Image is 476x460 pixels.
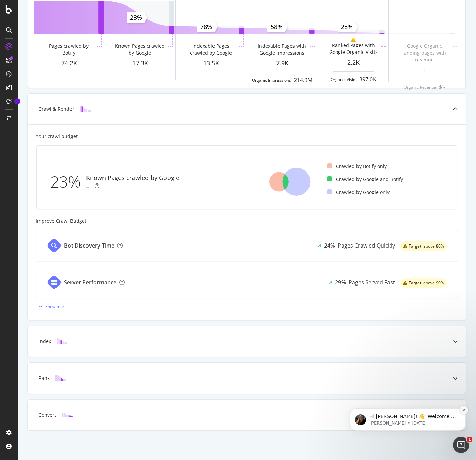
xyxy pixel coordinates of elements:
[327,189,390,196] div: Crawled by Google only
[86,186,89,188] img: Equal
[38,375,50,382] div: Rank
[30,48,117,55] p: Hi [PERSON_NAME]! 👋 Welcome to Botify chat support! Have a question? Reply to this message and ou...
[86,174,179,182] div: Known Pages crawled by Google
[294,76,312,84] div: 214.9M
[105,59,176,68] div: 17.3K
[36,133,78,140] div: Your crawl budget
[15,49,26,60] img: Profile image for Laura
[400,278,447,288] div: warning label
[14,98,20,104] div: Tooltip anchor
[400,241,447,251] div: warning label
[38,412,56,418] div: Convert
[64,242,114,250] div: Bot Discovery Time
[247,59,318,68] div: 7.9K
[453,437,469,453] iframe: Intercom live chat
[335,279,346,286] div: 29%
[55,375,66,381] img: block-icon
[34,59,105,68] div: 74.2K
[338,242,395,250] div: Pages Crawled Quickly
[38,338,51,345] div: Index
[324,242,335,250] div: 24%
[467,437,472,442] span: 1
[409,281,444,285] span: Target: above 90%
[57,338,67,344] img: block-icon
[327,163,387,170] div: Crawled by Botify only
[184,43,238,56] div: Indexable Pages crawled by Google
[252,77,291,83] div: Organic Impressions
[64,279,116,286] div: Server Performance
[327,176,403,183] div: Crawled by Google and Botify
[409,244,444,248] span: Target: above 80%
[30,55,117,61] p: Message from Laura, sent 4d ago
[62,412,73,418] img: block-icon
[45,303,67,309] div: Show more
[113,43,167,56] div: Known Pages crawled by Google
[340,365,476,442] iframe: Intercom notifications message
[80,106,91,112] img: block-icon
[42,43,96,56] div: Pages crawled by Botify
[349,279,395,286] div: Pages Served Fast
[36,218,458,224] div: Improve Crawl Budget
[255,43,309,56] div: Indexable Pages with Google Impressions
[50,170,86,193] div: 23%
[90,183,92,190] div: -
[38,106,74,113] div: Crawl & Render
[120,41,128,49] button: Dismiss notification
[10,43,126,65] div: message notification from Laura, 4d ago. Hi Dan! 👋 Welcome to Botify chat support! Have a questio...
[176,59,247,68] div: 13.5K
[36,267,458,298] a: Server Performance29%Pages Served Fastwarning label
[36,301,67,312] button: Show more
[36,230,458,261] a: Bot Discovery Time24%Pages Crawled Quicklywarning label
